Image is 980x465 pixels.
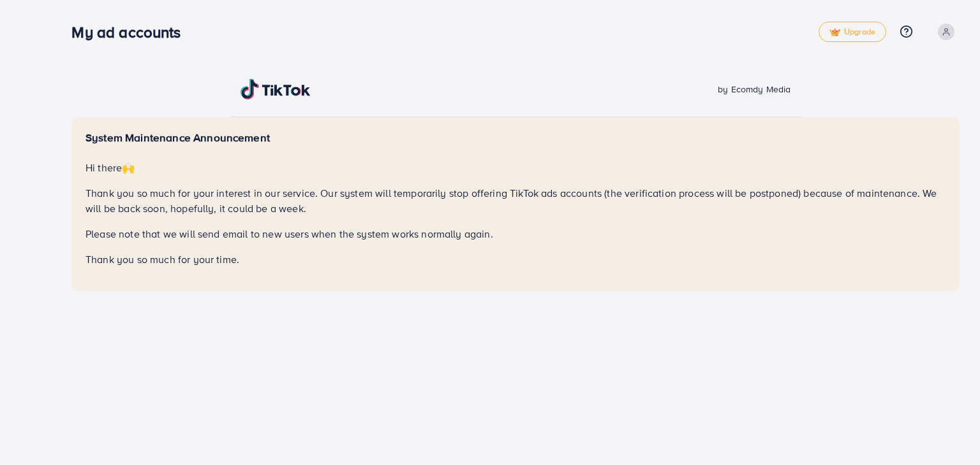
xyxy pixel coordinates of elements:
a: tickUpgrade [819,22,886,42]
span: 🙌 [122,161,135,175]
p: Thank you so much for your interest in our service. Our system will temporarily stop offering Tik... [85,185,946,216]
span: by Ecomdy Media [718,83,791,96]
p: Please note that we will send email to new users when the system works normally again. [85,226,946,241]
h3: My ad accounts [71,23,191,41]
p: Hi there [85,160,946,175]
span: Upgrade [829,27,875,37]
h5: System Maintenance Announcement [85,131,946,145]
p: Thank you so much for your time. [85,252,946,267]
img: TikTok [241,79,311,99]
img: tick [829,28,840,37]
